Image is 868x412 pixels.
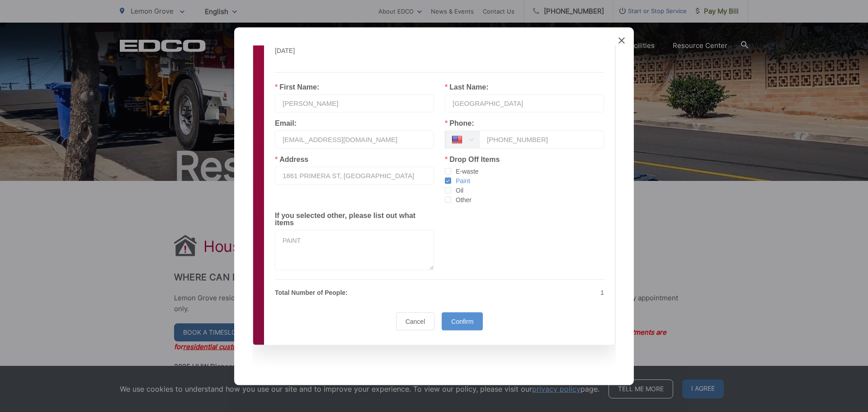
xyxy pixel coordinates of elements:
[275,212,434,226] label: If you selected other, please list out what items
[451,317,473,325] span: Confirm
[479,130,604,148] input: (201) 555 0123
[445,287,604,298] p: 1
[445,166,604,204] div: checkbox-group
[445,119,474,127] label: Phone:
[445,83,488,90] label: Last Name:
[275,156,308,163] label: Address
[275,287,434,298] p: Total Number of People:
[275,119,297,127] label: Email:
[451,186,463,194] span: Oil
[451,176,470,185] span: Paint
[275,83,319,90] label: First Name:
[275,130,434,148] input: example@mail.com
[406,317,425,325] span: Cancel
[451,167,479,175] span: E-waste
[445,156,500,163] label: Drop Off Items
[451,195,472,204] span: Other
[275,45,433,56] p: [DATE]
